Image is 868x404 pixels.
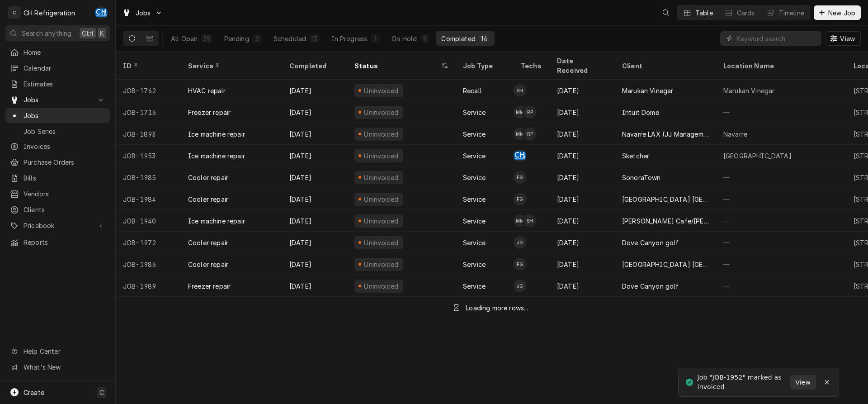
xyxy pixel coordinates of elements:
div: Ice machine repair [188,216,245,226]
div: Service [463,129,486,139]
div: MM [514,128,526,140]
div: Service [463,281,486,291]
div: [DATE] [550,232,615,253]
div: Cards [737,8,755,18]
div: Fred Gonzalez's Avatar [514,258,526,271]
div: 2 [255,34,260,43]
div: [DATE] [550,188,615,210]
div: Freezer repair [188,108,231,117]
div: JOB-1972 [116,232,181,253]
span: Jobs [136,8,151,18]
div: Cooler repair [188,195,228,204]
a: Go to What's New [5,360,110,375]
div: [DATE] [282,253,347,275]
div: FG [514,171,526,184]
div: Techs [521,61,542,71]
span: Jobs [24,111,105,120]
div: All Open [171,34,198,43]
a: Invoices [5,139,110,154]
a: Calendar [5,61,110,76]
span: Ctrl [82,29,94,38]
div: Steven Hiraga's Avatar [514,84,526,97]
div: Navarre LAX (JJ Management LLC) [622,129,709,139]
div: Cooler repair [188,173,228,182]
div: On Hold [392,34,417,43]
div: JOB-1940 [116,210,181,232]
div: JOB-1716 [116,101,181,123]
div: Uninvoiced [363,173,400,182]
div: C [8,6,21,19]
a: Go to Jobs [118,5,166,20]
span: K [100,29,104,38]
span: Clients [24,205,105,214]
span: Vendors [24,189,105,199]
div: [DATE] [282,101,347,123]
span: Help Center [24,347,104,356]
div: CH Refrigeration [24,8,75,18]
a: Clients [5,202,110,217]
div: [GEOGRAPHIC_DATA] [GEOGRAPHIC_DATA] [622,195,709,204]
div: MM [514,214,526,227]
div: [DATE] [550,123,615,145]
a: Go to Pricebook [5,218,110,233]
div: Fred Gonzalez's Avatar [514,171,526,184]
a: Jobs [5,108,110,123]
div: Timeline [779,8,804,18]
div: Fred Gonzalez's Avatar [514,193,526,205]
button: New Job [814,5,861,20]
div: Job Type [463,61,506,71]
span: Pricebook [24,221,92,230]
div: 1 [373,34,378,43]
div: JOB-1953 [116,145,181,166]
div: JOB-1985 [116,166,181,188]
div: Chris Hiraga's Avatar [514,149,526,162]
div: ID [123,61,172,71]
div: SH [514,84,526,97]
div: Scheduled [274,34,306,43]
button: Search anythingCtrlK [5,25,110,41]
div: Freezer repair [188,281,231,291]
div: Steven Hiraga's Avatar [524,214,536,227]
div: Cooler repair [188,260,228,269]
div: Cooler repair [188,238,228,247]
span: What's New [24,362,104,372]
div: Moises Melena's Avatar [514,106,526,119]
div: [GEOGRAPHIC_DATA] [GEOGRAPHIC_DATA] [622,260,709,269]
div: Chris Hiraga's Avatar [95,6,108,19]
div: Uninvoiced [363,86,400,95]
div: Uninvoiced [363,151,400,161]
div: — [716,232,846,253]
div: Ruben Perez's Avatar [524,106,536,119]
div: [DATE] [282,275,347,297]
div: — [716,188,846,210]
div: RP [524,128,536,140]
span: View [838,34,857,43]
div: Josh Galindo's Avatar [514,236,526,249]
div: JOB-1989 [116,275,181,297]
div: Uninvoiced [363,260,400,269]
div: Recall [463,86,482,95]
div: — [716,275,846,297]
div: — [716,253,846,275]
span: New Job [826,8,857,18]
div: [DATE] [282,80,347,101]
div: 9 [422,34,428,43]
div: Completed [289,61,338,71]
span: View [793,378,812,387]
div: In Progress [331,34,368,43]
a: Home [5,45,110,60]
div: Marukan Vinegar [622,86,673,95]
div: Moises Melena's Avatar [514,128,526,140]
div: Uninvoiced [363,108,400,117]
div: Sketcher [622,151,649,161]
span: Home [24,48,105,57]
div: [DATE] [282,145,347,166]
div: JOB-1986 [116,253,181,275]
div: Job "JOB-1952" marked as invoiced [698,373,790,392]
div: 13 [311,34,317,43]
div: Service [463,151,486,161]
div: Uninvoiced [363,195,400,204]
span: Calendar [24,63,105,73]
a: Purchase Orders [5,155,110,170]
span: Create [24,389,44,396]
